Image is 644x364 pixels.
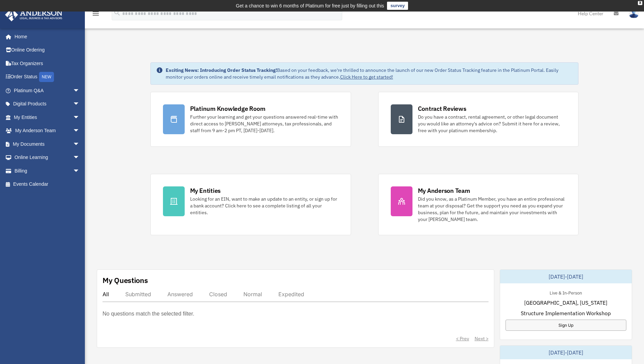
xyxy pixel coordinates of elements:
[190,114,338,134] div: Further your learning and get your questions answered real-time with direct access to [PERSON_NAM...
[500,270,632,283] div: [DATE]-[DATE]
[5,57,90,70] a: Tax Organizers
[166,67,573,80] div: Based on your feedback, we're thrilled to announce the launch of our new Order Status Tracking fe...
[5,178,90,191] a: Events Calendar
[73,151,87,165] span: arrow_drop_down
[524,299,607,307] span: [GEOGRAPHIC_DATA], [US_STATE]
[418,104,466,113] div: Contract Reviews
[629,8,639,18] img: User Pic
[92,9,100,18] i: menu
[505,320,626,331] a: Sign Up
[500,346,632,359] div: [DATE]-[DATE]
[166,67,277,73] strong: Exciting News: Introducing Order Status Tracking!
[73,97,87,111] span: arrow_drop_down
[5,43,90,57] a: Online Ordering
[125,291,151,298] div: Submitted
[638,1,642,5] div: close
[39,72,54,82] div: NEW
[5,137,90,151] a: My Documentsarrow_drop_down
[418,186,470,195] div: My Anderson Team
[544,289,587,296] div: Live & In-Person
[5,124,90,138] a: My Anderson Teamarrow_drop_down
[5,110,90,124] a: My Entitiesarrow_drop_down
[378,174,579,235] a: My Anderson Team Did you know, as a Platinum Member, you have an entire professional team at your...
[190,104,265,113] div: Platinum Knowledge Room
[167,291,193,298] div: Answered
[5,151,90,164] a: Online Learningarrow_drop_down
[5,70,90,84] a: Order StatusNEW
[5,164,90,178] a: Billingarrow_drop_down
[387,2,408,10] a: survey
[113,9,121,17] i: search
[521,309,611,317] span: Structure Implementation Workshop
[103,291,109,298] div: All
[5,97,90,111] a: Digital Productsarrow_drop_down
[209,291,227,298] div: Closed
[418,114,566,134] div: Do you have a contract, rental agreement, or other legal document you would like an attorney's ad...
[5,30,87,43] a: Home
[378,92,579,147] a: Contract Reviews Do you have a contract, rental agreement, or other legal document you would like...
[236,2,384,10] div: Get a chance to win 6 months of Platinum for free just by filling out this
[150,92,351,147] a: Platinum Knowledge Room Further your learning and get your questions answered real-time with dire...
[3,8,65,21] img: Anderson Advisors Platinum Portal
[73,124,87,138] span: arrow_drop_down
[73,137,87,151] span: arrow_drop_down
[418,196,566,223] div: Did you know, as a Platinum Member, you have an entire professional team at your disposal? Get th...
[92,12,100,18] a: menu
[5,84,90,97] a: Platinum Q&Aarrow_drop_down
[190,186,221,195] div: My Entities
[243,291,262,298] div: Normal
[340,74,393,80] a: Click Here to get started!
[73,110,87,124] span: arrow_drop_down
[103,309,194,319] p: No questions match the selected filter.
[190,196,338,216] div: Looking for an EIN, want to make an update to an entity, or sign up for a bank account? Click her...
[103,275,148,285] div: My Questions
[73,164,87,178] span: arrow_drop_down
[150,174,351,235] a: My Entities Looking for an EIN, want to make an update to an entity, or sign up for a bank accoun...
[73,84,87,98] span: arrow_drop_down
[278,291,304,298] div: Expedited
